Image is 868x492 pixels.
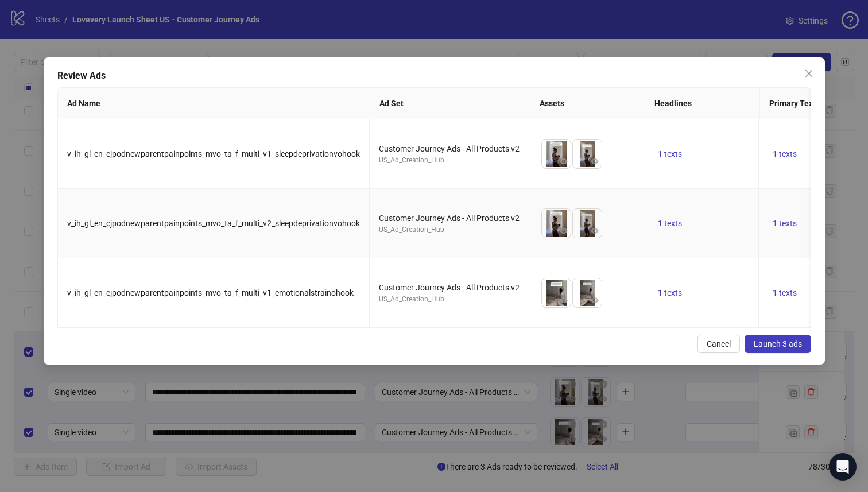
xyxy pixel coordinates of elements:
button: 1 texts [768,147,801,161]
button: Preview [557,224,571,238]
img: Asset 2 [573,278,602,307]
span: eye [591,227,599,235]
img: Asset 2 [573,209,602,238]
button: 1 texts [768,216,801,230]
button: Preview [588,154,602,168]
span: eye [591,157,599,165]
th: Ad Set [370,88,531,119]
div: US_Ad_Creation_Hub [379,155,520,166]
button: 1 texts [653,286,687,300]
img: Asset 1 [542,278,571,307]
div: Review Ads [57,69,811,83]
span: eye [560,296,568,304]
span: Launch 3 ads [753,339,801,348]
button: Launch 3 ads [744,335,811,353]
div: Customer Journey Ads - All Products v2 [379,212,520,224]
span: 1 texts [773,288,797,297]
img: Asset 1 [542,140,571,168]
span: 1 texts [658,149,682,158]
button: Preview [588,293,602,307]
button: Cancel [697,335,739,353]
img: Asset 2 [573,140,602,168]
button: 1 texts [653,216,687,230]
span: 1 texts [658,219,682,228]
div: US_Ad_Creation_Hub [379,294,520,305]
span: Cancel [706,339,730,348]
span: eye [560,157,568,165]
th: Headlines [645,88,760,119]
button: 1 texts [768,286,801,300]
span: 1 texts [773,149,797,158]
button: Close [799,64,817,83]
button: 1 texts [653,147,687,161]
button: Preview [557,154,571,168]
button: Preview [588,224,602,238]
div: Customer Journey Ads - All Products v2 [379,142,520,155]
span: 1 texts [773,219,797,228]
span: v_ih_gl_en_cjpodnewparentpainpoints_mvo_ta_f_multi_v2_sleepdeprivationvohook [67,219,360,228]
span: 1 texts [658,288,682,297]
div: Customer Journey Ads - All Products v2 [379,281,520,294]
th: Assets [530,88,645,119]
button: Preview [557,293,571,307]
th: Ad Name [58,88,370,119]
span: eye [591,296,599,304]
span: close [804,69,813,78]
div: US_Ad_Creation_Hub [379,224,520,235]
div: Open Intercom Messenger [829,453,857,481]
span: v_ih_gl_en_cjpodnewparentpainpoints_mvo_ta_f_multi_v1_sleepdeprivationvohook [67,149,360,158]
img: Asset 1 [542,209,571,238]
span: eye [560,227,568,235]
span: v_ih_gl_en_cjpodnewparentpainpoints_mvo_ta_f_multi_v1_emotionalstrainohook [67,288,354,297]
